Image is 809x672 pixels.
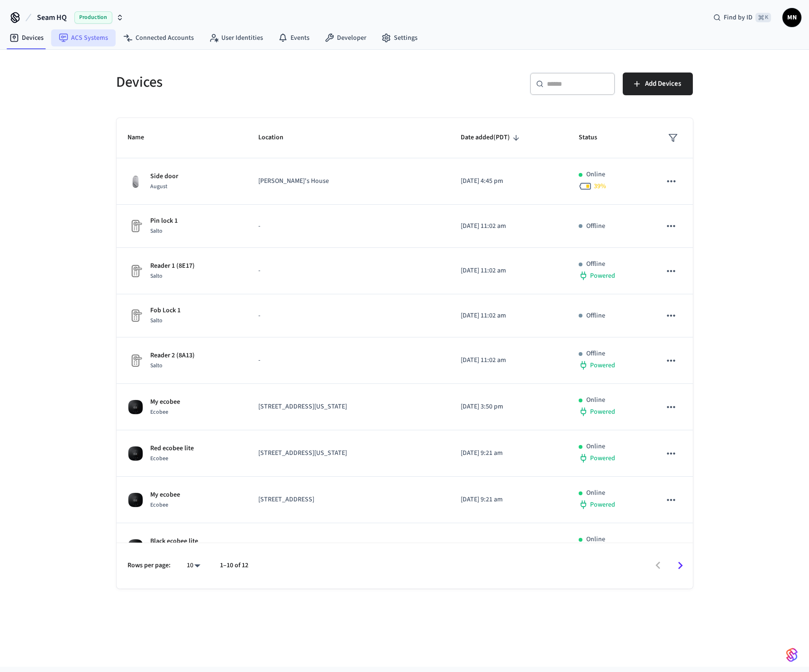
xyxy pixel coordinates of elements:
div: Find by ID⌘ K [706,9,779,26]
span: 39 % [594,182,606,191]
p: Offline [586,221,605,231]
span: Location [258,130,296,145]
table: sticky table [117,118,693,616]
a: Developer [317,29,374,46]
img: ecobee_lite_3 [128,446,143,461]
p: Rows per page: [128,561,171,571]
span: Ecobee [151,501,169,509]
a: Devices [2,29,51,46]
img: Placeholder Lock Image [128,218,143,234]
p: [STREET_ADDRESS] [258,495,438,505]
p: Red ecobee lite [151,444,194,454]
a: Connected Accounts [116,29,201,46]
a: Events [271,29,317,46]
p: 1–10 of 12 [220,561,249,571]
p: [DATE] 11:02 am [461,355,556,365]
span: Salto [151,272,163,280]
p: Online [586,442,605,452]
span: August [151,182,168,191]
p: [DATE] 9:21 am [461,448,556,458]
p: Offline [586,259,605,269]
span: Salto [151,317,163,325]
button: MN [782,8,801,27]
span: Powered [590,500,615,509]
span: ⌘ K [755,13,771,22]
p: [PERSON_NAME]'s House [258,176,438,186]
p: Side door [151,172,179,182]
p: [DATE] 9:21 am [461,495,556,505]
p: Offline [586,349,605,359]
span: Seam HQ [37,12,67,23]
p: [GEOGRAPHIC_DATA], [GEOGRAPHIC_DATA] [258,541,438,551]
p: [DATE] 3:50 pm [461,402,556,412]
p: Fob Lock 1 [151,306,181,316]
p: [DATE] 4:45 pm [461,176,556,186]
p: [STREET_ADDRESS][US_STATE] [258,402,438,412]
span: Status [579,130,609,145]
img: Placeholder Lock Image [128,263,143,279]
span: Name [128,130,157,145]
span: Add Devices [645,78,682,90]
a: User Identities [201,29,271,46]
p: [STREET_ADDRESS][US_STATE] [258,448,438,458]
p: Online [586,170,605,180]
p: Reader 2 (8A13) [151,351,195,361]
img: ecobee_lite_3 [128,539,143,554]
p: Online [586,488,605,498]
p: Black ecobee lite [151,536,199,546]
span: Powered [590,271,615,281]
p: Reader 1 (8E17) [151,261,195,271]
a: Settings [374,29,425,46]
p: - [258,266,438,276]
span: Salto [151,362,163,370]
span: MN [783,9,800,26]
img: Placeholder Lock Image [128,308,143,323]
a: ACS Systems [51,29,116,46]
button: Go to next page [669,554,691,577]
span: Powered [590,407,615,417]
img: ecobee_lite_3 [128,400,143,415]
span: Ecobee [151,408,169,416]
p: [DATE] 9:21 am [461,541,556,551]
img: ecobee_lite_3 [128,492,143,508]
span: Ecobee [151,454,169,463]
p: My ecobee [151,397,181,407]
button: Add Devices [623,73,693,95]
span: Date added(PDT) [461,130,522,145]
p: Offline [586,311,605,321]
p: [DATE] 11:02 am [461,311,556,321]
h5: Devices [117,73,399,92]
span: Powered [590,361,615,370]
p: [DATE] 11:02 am [461,221,556,231]
p: My ecobee [151,490,181,500]
span: Production [74,11,112,24]
p: Online [586,535,605,545]
p: - [258,221,438,231]
img: August Wifi Smart Lock 3rd Gen, Silver, Front [128,174,143,189]
div: 10 [182,559,205,572]
p: [DATE] 11:02 am [461,266,556,276]
img: Placeholder Lock Image [128,353,143,368]
p: - [258,355,438,365]
p: Online [586,395,605,405]
span: Powered [590,454,615,463]
p: Pin lock 1 [151,216,178,226]
span: Salto [151,227,163,235]
span: Find by ID [724,13,753,22]
p: - [258,311,438,321]
img: SeamLogoGradient.69752ec5.svg [786,647,798,663]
